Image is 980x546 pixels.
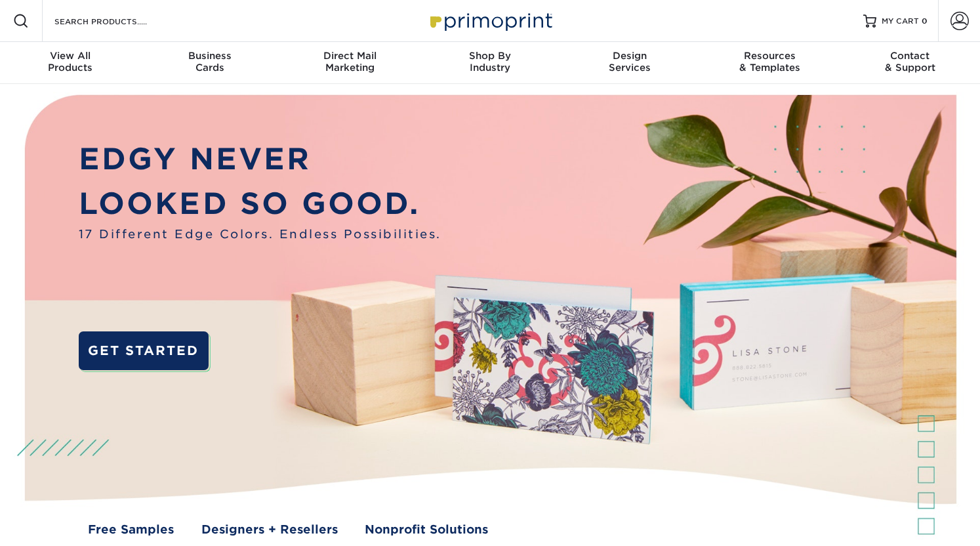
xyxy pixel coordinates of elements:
img: Primoprint [424,7,556,35]
a: Resources& Templates [700,42,840,84]
a: Free Samples [88,521,174,539]
a: Nonprofit Solutions [365,521,488,539]
p: LOOKED SO GOOD. [79,182,441,226]
input: SEARCH PRODUCTS..... [53,13,181,29]
a: DesignServices [560,42,700,84]
span: 0 [922,16,928,26]
div: Cards [140,50,279,73]
div: Services [560,50,700,73]
div: Marketing [280,50,420,73]
div: & Templates [700,50,840,73]
a: Direct MailMarketing [280,42,420,84]
span: Business [140,50,279,62]
span: Design [560,50,700,62]
div: & Support [840,50,980,73]
span: 17 Different Edge Colors. Endless Possibilities. [79,226,441,243]
span: Resources [700,50,840,62]
a: Designers + Resellers [201,521,338,539]
a: BusinessCards [140,42,279,84]
span: Direct Mail [280,50,420,62]
a: Shop ByIndustry [420,42,560,84]
div: Industry [420,50,560,73]
span: Shop By [420,50,560,62]
a: Contact& Support [840,42,980,84]
p: EDGY NEVER [79,137,441,181]
span: Contact [840,50,980,62]
a: GET STARTED [79,331,209,370]
span: MY CART [882,16,919,27]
